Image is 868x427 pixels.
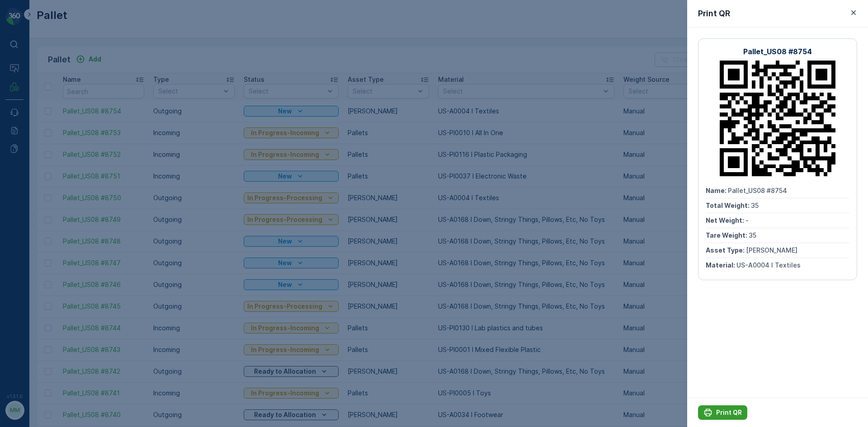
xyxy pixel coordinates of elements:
[716,408,742,417] p: Print QR
[698,7,730,20] p: Print QR
[706,246,746,254] span: Asset Type :
[751,202,759,209] span: 35
[706,231,749,239] span: Tare Weight :
[698,405,747,420] button: Print QR
[399,8,467,19] p: Pallet_US08 #8750
[706,216,745,224] span: Net Weight :
[8,178,47,186] span: Net Weight :
[745,216,749,224] span: -
[743,46,812,57] p: Pallet_US08 #8754
[728,187,787,194] span: Pallet_US08 #8754
[53,163,61,171] span: 35
[8,163,53,171] span: Total Weight :
[8,208,48,216] span: Asset Type :
[706,261,736,269] span: Material :
[736,261,801,269] span: US-A0004 I Textiles
[706,187,728,194] span: Name :
[51,193,58,201] span: 35
[30,148,89,156] span: Pallet_US08 #8750
[8,148,30,156] span: Name :
[48,208,99,216] span: [PERSON_NAME]
[47,178,51,186] span: -
[746,246,797,254] span: [PERSON_NAME]
[706,202,751,209] span: Total Weight :
[8,223,38,230] span: Material :
[38,223,103,230] span: US-A0004 I Textiles
[8,193,51,201] span: Tare Weight :
[749,231,756,239] span: 35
